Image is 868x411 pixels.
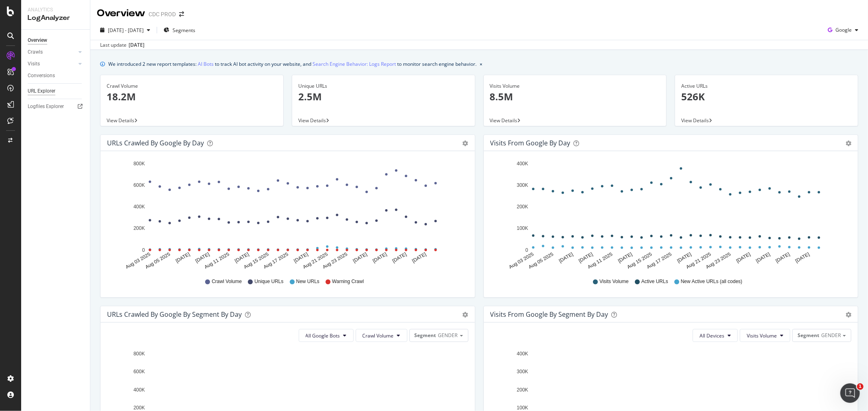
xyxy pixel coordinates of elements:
text: Aug 11 2025 [203,251,230,270]
span: 1 [857,383,864,390]
text: [DATE] [175,251,191,264]
svg: A chart. [490,158,848,270]
p: 526K [681,90,852,104]
span: Segments [173,27,195,34]
text: 300K [516,182,528,188]
span: Unique URLs [254,278,283,285]
span: View Details [681,117,709,124]
a: Visits [28,60,76,68]
a: Overview [28,36,84,45]
div: LogAnalyzer [28,13,83,23]
text: 200K [133,226,145,231]
text: 600K [133,369,145,374]
text: 600K [133,182,145,188]
text: [DATE] [411,251,427,264]
div: gear [463,141,468,146]
text: [DATE] [577,251,594,264]
div: Visits [28,60,40,68]
text: Aug 17 2025 [262,251,289,270]
div: Unique URLs [298,82,469,90]
div: arrow-right-arrow-left [179,11,184,17]
text: [DATE] [391,251,408,264]
div: info banner [100,60,858,68]
text: [DATE] [352,251,368,264]
text: 100K [516,405,528,411]
text: [DATE] [794,251,811,264]
button: Segments [160,24,199,37]
span: Segment [798,332,819,339]
span: Crawl Volume [363,332,394,339]
text: [DATE] [293,251,309,264]
text: [DATE] [372,251,388,264]
span: View Details [298,117,326,124]
a: Conversions [28,71,84,80]
div: URLs Crawled by Google by day [107,139,204,147]
p: 2.5M [298,90,469,104]
text: [DATE] [735,251,751,264]
span: Crawl Volume [212,278,242,285]
text: Aug 17 2025 [646,251,673,270]
text: 100K [516,226,528,231]
div: We introduced 2 new report templates: to track AI bot activity on your website, and to monitor se... [108,60,477,68]
text: 200K [516,204,528,210]
button: Visits Volume [740,329,790,342]
div: Visits from Google By Segment By Day [490,310,608,318]
text: [DATE] [234,251,250,264]
text: 200K [516,387,528,393]
button: Google [824,24,861,37]
text: 400K [133,387,145,393]
text: Aug 05 2025 [527,251,554,270]
span: Visits Volume [747,332,777,339]
p: 18.2M [107,90,277,104]
div: Overview [28,36,47,45]
svg: A chart. [107,158,465,270]
div: URL Explorer [28,87,55,95]
a: AI Bots [198,60,214,68]
a: Logfiles Explorer [28,102,84,111]
div: Crawls [28,48,43,56]
span: View Details [490,117,518,124]
span: Segment [415,332,436,339]
a: URL Explorer [28,87,84,95]
button: All Google Bots [299,329,354,342]
text: Aug 21 2025 [302,251,329,270]
button: close banner [478,58,484,70]
div: Crawl Volume [107,82,277,90]
div: [DATE] [129,41,144,49]
text: [DATE] [617,251,633,264]
text: 0 [142,247,145,253]
span: GENDER [821,332,841,339]
text: Aug 23 2025 [321,251,348,270]
text: [DATE] [558,251,574,264]
text: Aug 03 2025 [508,251,535,270]
div: Analytics [28,6,83,13]
div: gear [846,141,851,146]
text: Aug 21 2025 [685,251,712,270]
text: Aug 05 2025 [144,251,171,270]
div: Last update [100,41,144,49]
button: [DATE] - [DATE] [97,24,153,37]
div: Overview [97,6,145,20]
text: 400K [516,351,528,357]
a: Crawls [28,48,76,56]
text: 200K [133,405,145,411]
text: 800K [133,351,145,357]
a: Search Engine Behavior: Logs Report [313,60,396,68]
span: View Details [107,117,134,124]
span: Active URLs [641,278,668,285]
text: 300K [516,369,528,374]
text: Aug 03 2025 [125,251,151,270]
div: Active URLs [681,82,852,90]
text: Aug 15 2025 [243,251,270,270]
span: All Google Bots [306,332,340,339]
text: [DATE] [774,251,791,264]
text: 400K [133,204,145,210]
div: Visits Volume [490,82,660,90]
span: Visits Volume [599,278,629,285]
text: Aug 11 2025 [586,251,613,270]
div: URLs Crawled by Google By Segment By Day [107,310,242,318]
div: CDC PROD [149,10,176,18]
p: 8.5M [490,90,660,104]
